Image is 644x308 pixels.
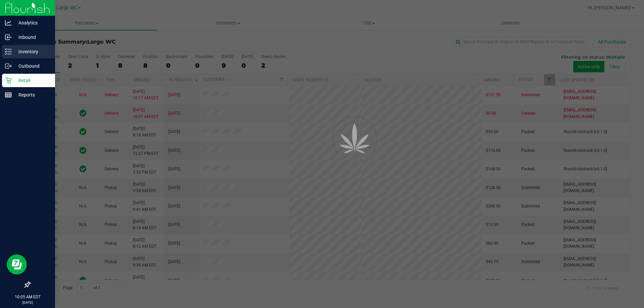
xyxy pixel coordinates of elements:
[3,300,52,305] p: [DATE]
[5,63,12,69] inline-svg: Outbound
[12,91,52,99] p: Reports
[5,34,12,41] inline-svg: Inbound
[12,76,52,84] p: Retail
[5,91,12,98] inline-svg: Reports
[5,77,12,84] inline-svg: Retail
[5,48,12,55] inline-svg: Inventory
[12,62,52,70] p: Outbound
[12,33,52,41] p: Inbound
[12,48,52,56] p: Inventory
[7,254,27,274] iframe: Resource center
[5,19,12,26] inline-svg: Analytics
[3,294,52,300] p: 10:05 AM EDT
[12,19,52,27] p: Analytics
